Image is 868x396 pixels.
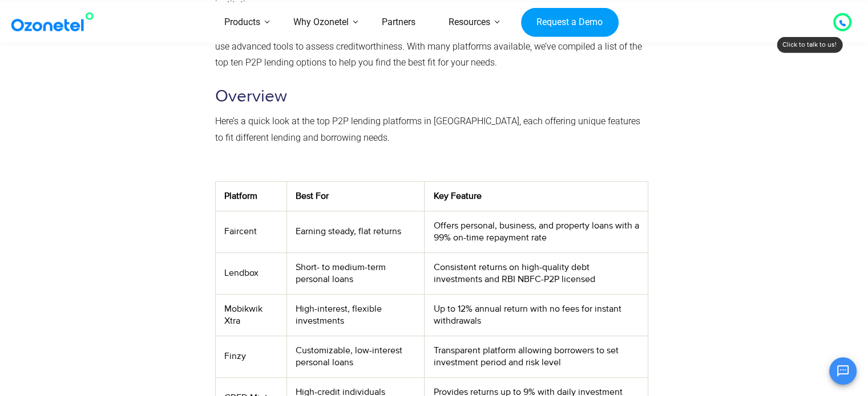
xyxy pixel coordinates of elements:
[215,181,286,211] th: Platform
[287,181,425,211] th: Best For
[215,252,286,294] td: Lendbox
[425,252,648,294] td: Consistent returns on high-quality debt investments and RBI NBFC-P2P licensed
[425,294,648,336] td: Up to 12% annual return with no fees for instant withdrawals
[287,336,425,377] td: Customizable, low-interest personal loans
[277,2,365,43] a: Why Ozonetel
[365,2,432,43] a: Partners
[829,357,857,385] button: Open chat
[425,181,648,211] th: Key Feature
[215,86,287,107] span: Overview
[425,336,648,377] td: Transparent platform allowing borrowers to set investment period and risk level
[215,116,640,143] span: Here’s a quick look at the top P2P lending platforms in [GEOGRAPHIC_DATA], each offering unique f...
[215,294,286,336] td: Mobikwik Xtra
[215,211,286,252] td: Faircent
[287,252,425,294] td: Short- to medium-term personal loans
[215,336,286,377] td: Finzy
[432,2,507,43] a: Resources
[215,25,648,68] span: They are ideal for small business owners or individuals seeking flexible loan options. P2P lendin...
[425,211,648,252] td: Offers personal, business, and property loans with a 99% on-time repayment rate
[521,7,619,37] a: Request a Demo
[287,294,425,336] td: High-interest, flexible investments
[287,211,425,252] td: Earning steady, flat returns
[208,2,277,43] a: Products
